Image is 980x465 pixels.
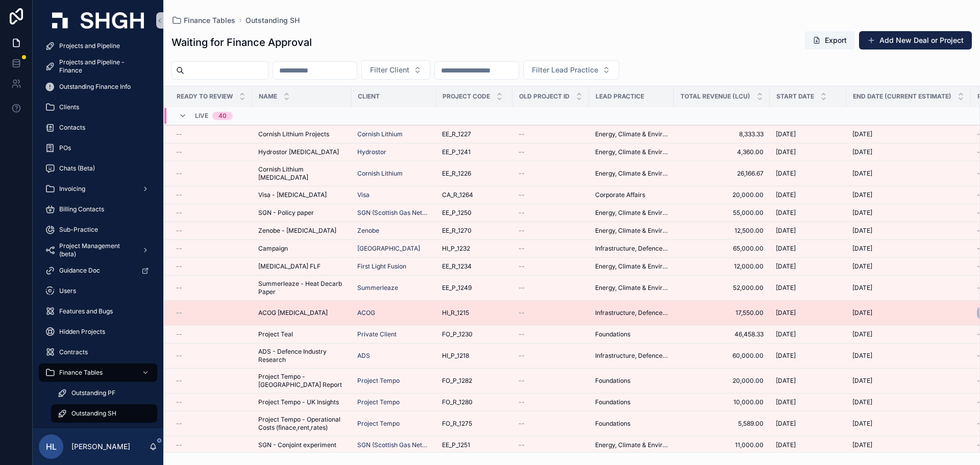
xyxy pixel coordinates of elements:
[258,309,328,317] span: ACOG [MEDICAL_DATA]
[776,262,796,271] span: [DATE]
[39,282,157,300] a: Users
[852,352,965,360] a: [DATE]
[39,302,157,321] a: Features and Bugs
[258,227,336,235] span: Zenobe - [MEDICAL_DATA]
[39,78,157,96] a: Outstanding Finance Info
[852,330,965,338] a: [DATE]
[776,309,840,317] a: [DATE]
[804,31,855,50] button: Export
[39,261,157,280] a: Guidance Doc
[776,377,840,385] a: [DATE]
[357,227,379,235] a: Zenobe
[852,169,965,178] a: [DATE]
[357,148,386,156] a: Hydrostor
[176,377,182,385] span: --
[680,330,764,338] span: 46,458.33
[776,148,796,156] span: [DATE]
[519,148,525,156] span: --
[176,227,182,235] span: --
[258,330,293,338] span: Project Teal
[859,31,972,50] button: Add New Deal or Project
[357,169,403,178] a: Cornish Lithium
[357,130,403,138] span: Cornish Lithium
[39,343,157,361] a: Contracts
[680,377,764,385] span: 20,000.00
[776,209,796,217] span: [DATE]
[176,244,246,253] a: --
[258,244,345,253] a: Campaign
[258,309,345,317] a: ACOG [MEDICAL_DATA]
[357,191,370,199] a: Visa
[776,148,840,156] a: [DATE]
[680,209,764,217] a: 55,000.00
[680,191,764,199] a: 20,000.00
[59,348,88,356] span: Contracts
[258,209,314,217] span: SGN - Policy paper
[176,309,246,317] a: --
[852,309,965,317] a: [DATE]
[852,169,872,178] span: [DATE]
[852,262,872,271] span: [DATE]
[357,244,430,253] a: [GEOGRAPHIC_DATA]
[519,130,525,138] span: --
[246,15,300,26] span: Outstanding SH
[357,352,370,360] span: ADS
[357,309,375,317] a: ACOG
[852,244,872,253] span: [DATE]
[52,12,144,29] img: App logo
[442,191,506,199] a: CA_R_1264
[176,209,182,217] span: --
[519,284,583,292] a: --
[595,130,668,138] span: Energy, Climate & Environment
[357,262,406,271] a: First Light Fusion
[176,398,182,406] span: --
[59,266,100,275] span: Guidance Doc
[357,284,430,292] a: Summerleaze
[595,309,668,317] span: Infrastructure, Defence, Industrial, Transport
[776,330,840,338] a: [DATE]
[519,377,583,385] a: --
[357,309,430,317] a: ACOG
[442,130,471,138] span: EE_R_1227
[357,191,430,199] a: Visa
[852,209,872,217] span: [DATE]
[258,191,345,199] a: Visa - [MEDICAL_DATA]
[595,209,668,217] span: Energy, Climate & Environment
[776,309,796,317] span: [DATE]
[258,373,345,389] a: Project Tempo - [GEOGRAPHIC_DATA] Report
[519,191,525,199] span: --
[59,307,113,315] span: Features and Bugs
[776,284,840,292] a: [DATE]
[357,330,430,338] a: Private Client
[519,330,583,338] a: --
[852,148,872,156] span: [DATE]
[357,377,400,385] span: Project Tempo
[442,227,472,235] span: EE_R_1270
[852,130,872,138] span: [DATE]
[852,130,965,138] a: [DATE]
[595,352,668,360] a: Infrastructure, Defence, Industrial, Transport
[59,144,71,152] span: POs
[258,130,345,138] a: Cornish Lithium Projects
[852,227,965,235] a: [DATE]
[680,352,764,360] span: 60,000.00
[776,169,796,178] span: [DATE]
[176,148,246,156] a: --
[852,330,872,338] span: [DATE]
[519,262,583,271] a: --
[519,209,525,217] span: --
[59,287,76,295] span: Users
[852,352,872,360] span: [DATE]
[39,159,157,178] a: Chats (Beta)
[595,330,668,338] a: Foundations
[442,330,473,338] span: FO_P_1230
[680,169,764,178] a: 26,166.67
[361,60,430,80] button: Select Button
[595,148,668,156] a: Energy, Climate & Environment
[519,309,525,317] span: --
[595,191,645,199] span: Corporate Affairs
[176,169,246,178] a: --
